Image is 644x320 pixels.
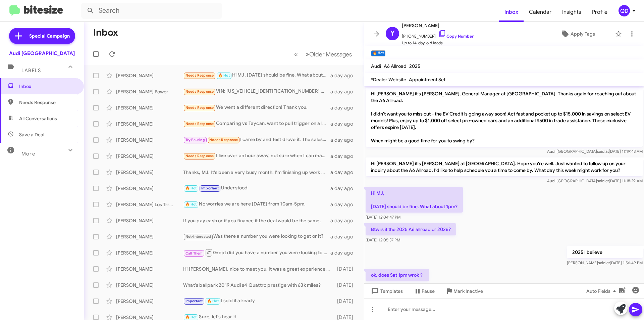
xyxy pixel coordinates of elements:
span: Needs Response [185,154,214,158]
span: Older Messages [309,51,352,58]
div: a day ago [330,121,359,127]
div: [PERSON_NAME] Power [116,88,183,95]
span: Appointment Set [409,77,445,83]
span: Needs Response [185,122,214,126]
span: Needs Response [185,89,214,94]
a: Special Campaign [9,28,75,44]
span: 2025 [409,63,420,69]
span: Audi [371,63,381,69]
span: Special Campaign [29,33,70,39]
div: [PERSON_NAME] [116,104,183,111]
span: [PHONE_NUMBER] [402,30,474,40]
div: Comparing vs Taycan, want to pull trigger on a lease before 9/30 [183,120,330,128]
nav: Page navigation example [290,47,356,61]
span: All Conversations [19,115,57,122]
div: I live over an hour away, not sure when I can make it your way [183,152,330,160]
button: Auto Fields [581,285,624,297]
div: [DATE] [334,298,359,305]
div: [PERSON_NAME] [116,282,183,288]
a: Inbox [499,2,524,22]
span: 🔥 Hot [185,315,197,319]
div: Audi [GEOGRAPHIC_DATA] [9,50,75,57]
div: [DATE] [334,266,359,272]
span: Templates [370,285,403,297]
div: I came by and test drove it. The salesman I drove with said there wasn't much negotiation on pric... [183,136,330,144]
span: [PERSON_NAME] [402,21,474,30]
span: Apply Tags [571,28,595,40]
span: » [306,50,309,58]
span: Labels [21,67,41,74]
div: Thanks, MJ. It's been a very busy month. I'm finishing up work at a company to retire fully. Also... [183,169,330,176]
h1: Inbox [93,27,118,38]
button: Apply Tags [543,28,612,40]
span: said at [597,178,609,183]
span: Up to 14-day-old leads [402,40,474,46]
div: [PERSON_NAME] [116,217,183,224]
span: Calendar [524,2,557,22]
div: a day ago [330,201,359,208]
span: Audi [GEOGRAPHIC_DATA] [DATE] 11:18:29 AM [547,178,643,183]
button: Templates [364,285,408,297]
div: a day ago [330,137,359,143]
span: « [294,50,298,58]
span: Save a Deal [19,131,44,138]
div: a day ago [330,185,359,192]
span: [DATE] 2:26:22 PM [366,283,398,288]
div: No worries we are here [DATE] from 10am-5pm. [183,200,330,208]
small: 🔥 Hot [371,50,385,56]
button: QD [613,5,637,16]
span: Needs Response [185,105,214,110]
div: a day ago [330,104,359,111]
div: [PERSON_NAME] Los Trrenas [116,201,183,208]
p: ok, does Sat 1pm wrok？ [366,269,429,281]
span: Pause [422,285,435,297]
span: Auto Fields [586,285,619,297]
span: More [21,151,35,157]
span: Needs Response [209,138,238,142]
div: VIN: [US_VEHICLE_IDENTIFICATION_NUMBER] Audi code: AJ80FA59 What's going on with this one? I inqu... [183,88,330,95]
div: a day ago [330,88,359,95]
a: Profile [587,2,613,22]
button: Previous [290,47,302,61]
div: Was there a number you were looking to get or it? [183,233,330,240]
div: Understood [183,184,330,192]
div: a day ago [330,249,359,256]
span: A6 Allroad [384,63,407,69]
div: [PERSON_NAME] [116,121,183,127]
div: [PERSON_NAME] [116,137,183,143]
span: said at [597,149,609,154]
div: Great did you have a number you were looking to get for it? [183,248,330,257]
p: 2025 I believe [567,246,643,258]
span: [DATE] 12:04:47 PM [366,215,400,220]
span: Important [201,186,219,190]
a: Copy Number [438,34,474,39]
div: If you pay cash or if you finance it the deal would be the same. [183,217,330,224]
a: Insights [557,2,587,22]
div: a day ago [330,169,359,176]
button: Pause [408,285,440,297]
div: a day ago [330,217,359,224]
div: What's ballpark 2019 Audi s4 Quattro prestige with 63k miles? [183,282,334,288]
span: [PERSON_NAME] [DATE] 1:56:49 PM [567,260,643,265]
span: Important [185,299,203,303]
div: Hi MJ, [DATE] should be fine. What about 1pm? [183,72,330,79]
div: I sold it already [183,297,334,305]
div: [PERSON_NAME] [116,185,183,192]
span: 🔥 Hot [207,299,219,303]
span: Not-Interested [185,234,211,239]
span: 🔥 Hot [185,202,197,207]
span: Try Pausing [185,138,205,142]
div: [PERSON_NAME] [116,169,183,176]
div: a day ago [330,72,359,79]
span: Needs Response [19,99,76,106]
span: *Dealer Website [371,77,406,83]
div: [PERSON_NAME] [116,72,183,79]
div: Hi [PERSON_NAME], nice to meet you. It was a great experience and I owe [PERSON_NAME] a follow-up... [183,266,334,272]
p: Hi MJ, [DATE] should be fine. What about 1pm? [366,187,463,213]
span: Needs Response [185,73,214,78]
div: a day ago [330,233,359,240]
div: a day ago [330,153,359,159]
